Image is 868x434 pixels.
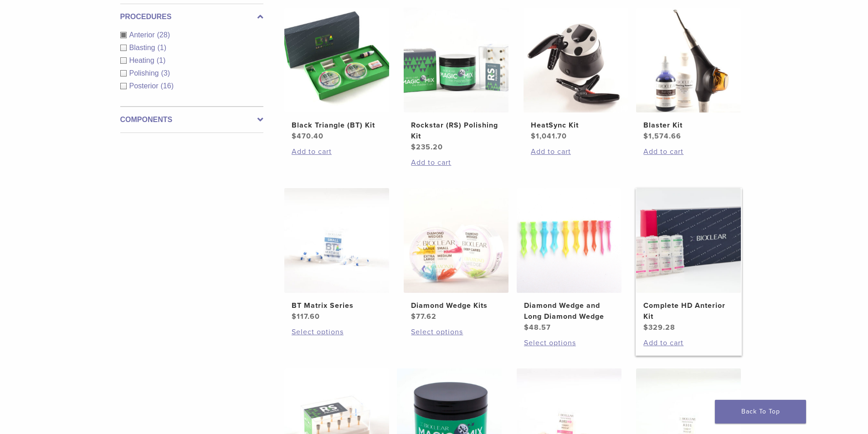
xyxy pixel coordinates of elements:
h2: Blaster Kit [643,120,734,131]
bdi: 77.62 [411,312,437,321]
img: HeatSync Kit [524,8,628,112]
img: Diamond Wedge and Long Diamond Wedge [517,188,621,293]
span: $ [643,132,648,141]
bdi: 117.60 [292,312,320,321]
bdi: 470.40 [292,132,324,141]
span: $ [643,323,648,332]
span: Anterior [129,31,157,39]
bdi: 1,041.70 [531,132,567,141]
bdi: 235.20 [411,143,443,152]
span: $ [524,323,529,332]
span: $ [411,312,416,321]
img: Diamond Wedge Kits [404,188,508,293]
a: BT Matrix SeriesBT Matrix Series $117.60 [284,188,390,322]
a: Select options for “Diamond Wedge and Long Diamond Wedge” [524,337,614,348]
img: Rockstar (RS) Polishing Kit [404,8,508,112]
span: $ [292,132,297,141]
a: Select options for “Diamond Wedge Kits” [411,327,501,337]
h2: BT Matrix Series [292,300,382,311]
span: $ [531,132,536,141]
span: Posterior [129,82,161,90]
img: Blaster Kit [636,8,741,112]
bdi: 329.28 [643,323,675,332]
h2: HeatSync Kit [531,120,621,131]
span: (1) [157,44,166,51]
label: Components [120,114,263,125]
a: Rockstar (RS) Polishing KitRockstar (RS) Polishing Kit $235.20 [403,8,509,153]
bdi: 1,574.66 [643,132,681,141]
a: Diamond Wedge KitsDiamond Wedge Kits $77.62 [403,188,509,322]
img: Black Triangle (BT) Kit [284,8,389,112]
h2: Black Triangle (BT) Kit [292,120,382,131]
span: Blasting [129,44,158,51]
h2: Rockstar (RS) Polishing Kit [411,120,501,142]
span: (16) [161,82,174,90]
a: Add to cart: “HeatSync Kit” [531,146,621,157]
h2: Diamond Wedge and Long Diamond Wedge [524,300,614,322]
img: Complete HD Anterior Kit [636,188,741,293]
a: Add to cart: “Blaster Kit” [643,146,734,157]
a: HeatSync KitHeatSync Kit $1,041.70 [523,8,629,142]
a: Black Triangle (BT) KitBlack Triangle (BT) Kit $470.40 [284,8,390,142]
label: Procedures [120,11,263,22]
a: Add to cart: “Black Triangle (BT) Kit” [292,146,382,157]
a: Add to cart: “Rockstar (RS) Polishing Kit” [411,157,501,168]
a: Complete HD Anterior KitComplete HD Anterior Kit $329.28 [636,188,742,333]
h2: Diamond Wedge Kits [411,300,501,311]
a: Back To Top [715,400,806,424]
span: Heating [129,56,157,64]
h2: Complete HD Anterior Kit [643,300,734,322]
a: Add to cart: “Complete HD Anterior Kit” [643,337,734,348]
a: Select options for “BT Matrix Series” [292,327,382,337]
span: Polishing [129,69,161,77]
span: (3) [161,69,170,77]
span: (28) [157,31,170,39]
a: Diamond Wedge and Long Diamond WedgeDiamond Wedge and Long Diamond Wedge $48.57 [516,188,622,333]
a: Blaster KitBlaster Kit $1,574.66 [636,8,742,142]
img: BT Matrix Series [284,188,389,293]
span: (1) [157,56,166,64]
span: $ [411,143,416,152]
span: $ [292,312,297,321]
bdi: 48.57 [524,323,551,332]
